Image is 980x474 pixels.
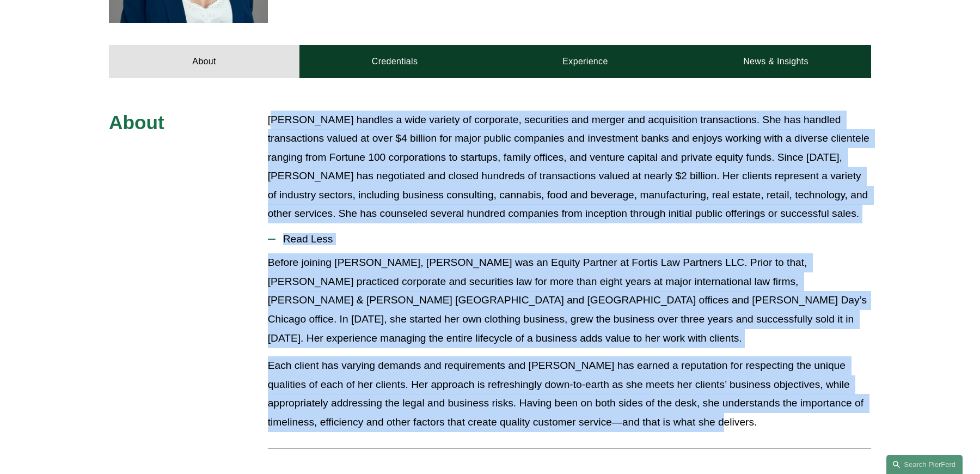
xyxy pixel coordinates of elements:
[490,45,681,78] a: Experience
[886,455,963,474] a: Search this site
[268,253,871,348] p: Before joining [PERSON_NAME], [PERSON_NAME] was an Equity Partner at Fortis Law Partners LLC. Pri...
[268,225,871,253] button: Read Less
[268,356,871,432] p: Each client has varying demands and requirements and [PERSON_NAME] has earned a reputation for re...
[275,233,871,245] span: Read Less
[268,253,871,440] div: Read Less
[109,45,299,78] a: About
[268,111,871,223] p: [PERSON_NAME] handles a wide variety of corporate, securities and merger and acquisition transact...
[109,112,164,133] span: About
[681,45,871,78] a: News & Insights
[299,45,490,78] a: Credentials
